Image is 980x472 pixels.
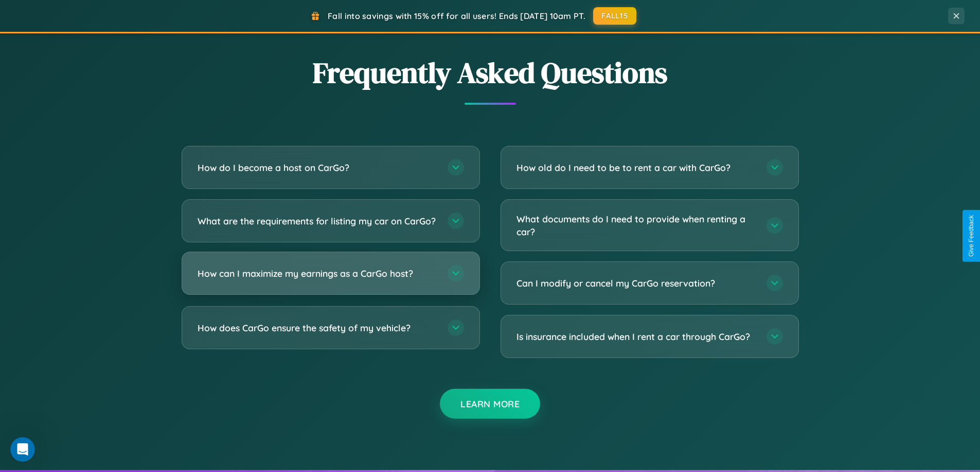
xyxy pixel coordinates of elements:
[182,53,799,92] h2: Frequently Asked Questions
[516,330,756,343] h3: Is insurance included when I rent a car through CarGo?
[198,267,437,280] h3: How can I maximize my earnings as a CarGo host?
[198,215,437,228] h3: What are the requirements for listing my car on CarGo?
[516,161,756,174] h3: How old do I need to be to rent a car with CarGo?
[516,213,756,238] h3: What documents do I need to provide when renting a car?
[198,161,437,174] h3: How do I become a host on CarGo?
[516,277,756,290] h3: Can I modify or cancel my CarGo reservation?
[198,322,437,334] h3: How does CarGo ensure the safety of my vehicle?
[593,7,636,25] button: FALL15
[10,437,35,462] iframe: Intercom live chat
[440,389,540,419] button: Learn More
[968,215,975,257] div: Give Feedback
[328,11,585,21] span: Fall into savings with 15% off for all users! Ends [DATE] 10am PT.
